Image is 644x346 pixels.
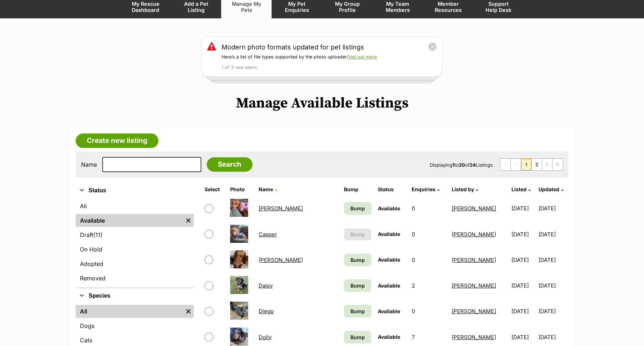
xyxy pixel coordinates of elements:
[76,186,194,195] button: Status
[281,1,313,13] span: My Pet Enquiries
[470,162,476,168] strong: 24
[459,162,465,168] strong: 20
[381,1,414,13] span: My Team Members
[350,282,365,289] span: Bump
[409,222,448,247] td: 0
[538,186,563,192] a: Updated
[378,283,400,289] span: Available
[430,162,493,168] span: Displaying to of Listings
[538,299,568,324] td: [DATE]
[538,186,559,192] span: Updated
[222,64,437,71] p: 1 of 3 new alerts
[350,256,365,264] span: Bump
[180,1,212,13] span: Add a Pet Listing
[452,186,474,192] span: Listed by
[76,319,194,332] a: Dogs
[378,334,400,340] span: Available
[183,305,194,318] a: Remove filter
[259,257,303,263] a: [PERSON_NAME]
[259,334,272,341] a: Dolly
[350,307,365,315] span: Bump
[409,299,448,324] td: 0
[538,196,568,221] td: [DATE]
[409,273,448,298] td: 2
[344,202,371,215] a: Bump
[509,299,538,324] td: [DATE]
[344,279,371,292] a: Bump
[538,222,568,247] td: [DATE]
[509,273,538,298] td: [DATE]
[230,1,263,13] span: Manage My Pets
[532,159,542,170] a: Page 2
[76,305,183,318] a: All
[344,254,371,266] a: Bump
[542,159,552,170] a: Next page
[183,214,194,227] a: Remove filter
[500,158,563,171] nav: Pagination
[378,308,400,314] span: Available
[452,186,478,192] a: Listed by
[412,186,439,192] a: Enquiries
[81,161,97,168] label: Name
[452,231,496,238] a: [PERSON_NAME]
[259,308,274,315] a: Diego
[511,186,527,192] span: Listed
[76,214,183,227] a: Available
[341,184,374,195] th: Bump
[409,248,448,272] td: 0
[76,133,158,148] a: Create new listing
[511,159,521,170] span: Previous page
[76,243,194,256] a: On Hold
[93,231,103,239] span: (11)
[538,248,568,272] td: [DATE]
[432,1,464,13] span: Member Resources
[538,273,568,298] td: [DATE]
[76,272,194,285] a: Removed
[76,198,194,288] div: Status
[452,205,496,212] a: [PERSON_NAME]
[452,334,496,341] a: [PERSON_NAME]
[259,186,273,192] span: Name
[509,248,538,272] td: [DATE]
[378,205,400,211] span: Available
[202,184,226,195] th: Select
[511,186,531,192] a: Listed
[259,205,303,212] a: [PERSON_NAME]
[375,184,408,195] th: Status
[378,231,400,237] span: Available
[350,205,365,212] span: Bump
[259,186,277,192] a: Name
[412,186,435,192] span: translation missing: en.admin.listings.index.attributes.enquiries
[509,222,538,247] td: [DATE]
[378,257,400,263] span: Available
[207,157,252,172] input: Search
[76,200,194,213] a: All
[347,54,377,60] a: Find out more
[482,1,515,13] span: Support Help Desk
[350,231,365,238] span: Bump
[521,159,531,170] span: Page 1
[452,282,496,289] a: [PERSON_NAME]
[259,282,273,289] a: Daisy
[553,159,563,170] a: Last page
[331,1,363,13] span: My Group Profile
[259,231,277,238] a: Casper
[222,42,364,52] a: Modern photo formats updated for pet listings
[222,54,437,61] p: Here’s a list of file types supported by the photo uploader
[76,228,194,241] a: Draft
[344,331,371,343] a: Bump
[227,184,255,195] th: Photo
[344,228,371,240] button: Bump
[129,1,162,13] span: My Rescue Dashboard
[76,291,194,301] button: Species
[509,196,538,221] td: [DATE]
[452,257,496,263] a: [PERSON_NAME]
[452,308,496,315] a: [PERSON_NAME]
[350,333,365,341] span: Bump
[76,257,194,270] a: Adopted
[428,42,437,51] button: close
[409,196,448,221] td: 0
[500,159,510,170] span: First page
[452,162,455,168] strong: 1
[344,305,371,317] a: Bump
